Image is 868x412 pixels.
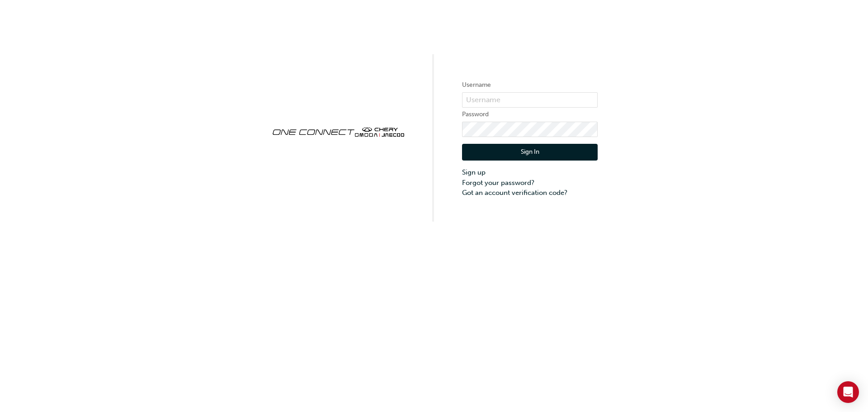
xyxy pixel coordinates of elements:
a: Forgot your password? [462,178,598,188]
img: oneconnect [270,119,406,143]
div: Open Intercom Messenger [837,381,859,403]
a: Sign up [462,167,598,178]
label: Password [462,109,598,120]
a: Got an account verification code? [462,188,598,198]
input: Username [462,92,598,108]
button: Sign In [462,144,598,161]
label: Username [462,80,598,90]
